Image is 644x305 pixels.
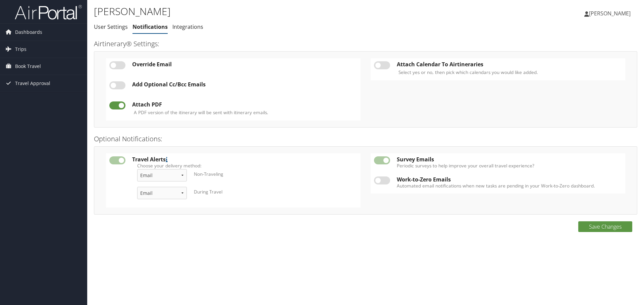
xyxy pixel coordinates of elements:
[132,156,357,162] div: Travel Alerts
[397,156,622,162] div: Survey Emails
[132,101,357,107] div: Attach PDF
[397,176,622,182] div: Work-to-Zero Emails
[132,23,168,30] a: Notifications
[398,69,538,76] label: Select yes or no, then pick which calendars you would like added.
[137,162,352,169] label: Choose your delivery method:
[15,58,41,75] span: Book Travel
[194,188,222,195] label: During Travel
[15,41,26,58] span: Trips
[578,221,632,232] button: Save Changes
[94,23,128,30] a: User Settings
[15,4,82,20] img: airportal-logo.png
[94,4,456,18] h1: [PERSON_NAME]
[15,75,50,92] span: Travel Approval
[397,61,622,67] div: Attach Calendar To Airtineraries
[589,10,631,17] span: [PERSON_NAME]
[397,182,622,189] label: Automated email notifications when new tasks are pending in your Work-to-Zero dashboard.
[397,162,622,169] label: Periodic surveys to help improve your overall travel experience?
[94,134,637,144] h3: Optional Notifications:
[94,39,637,49] h3: Airtinerary® Settings:
[172,23,203,30] a: Integrations
[132,61,357,67] div: Override Email
[134,109,268,116] label: A PDF version of the itinerary will be sent with itinerary emails.
[132,81,357,87] div: Add Optional Cc/Bcc Emails
[194,171,223,177] label: Non-Traveling
[15,24,42,41] span: Dashboards
[584,3,637,23] a: [PERSON_NAME]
